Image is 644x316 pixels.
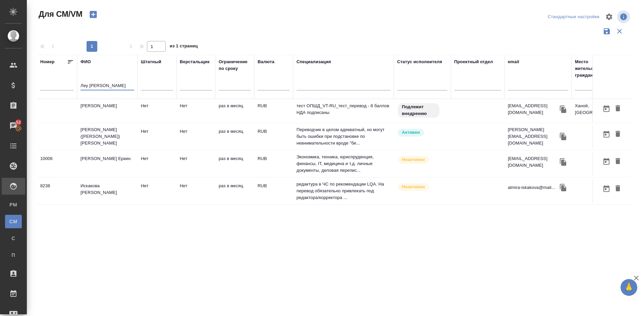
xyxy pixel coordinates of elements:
span: из 1 страниц [170,42,198,52]
div: Свежая кровь: на первые 3 заказа по тематике ставь редактора и фиксируй оценки [397,103,447,118]
div: Верстальщик [180,58,210,65]
p: almira-iskakova@mail... [508,184,555,191]
p: Экономика, техника, юриспруденция, финансы, IT, медицина и т.д. личные документы, деловая перепис... [297,154,390,174]
p: Переводчик в целом адекватный, но могут быть ошибки при подстановке по невнимательности вроде "бе... [297,126,390,147]
td: RUB [254,179,293,203]
td: Нет [176,152,215,175]
div: Ограничение по сроку [219,58,251,72]
span: PM [8,201,18,208]
a: С [5,232,22,245]
td: Искакова [PERSON_NAME] [77,179,138,203]
button: Удалить [612,103,624,115]
button: Скопировать [558,157,568,167]
a: PM [5,198,22,211]
button: Создать [85,9,101,20]
div: Наши пути разошлись: исполнитель с нами не работает [397,183,447,192]
span: 🙏 [623,280,635,294]
td: Нет [138,125,176,148]
button: Удалить [612,183,624,195]
td: RUB [254,152,293,175]
button: Удалить [612,128,624,141]
span: П [8,252,18,259]
a: CM [5,215,22,228]
button: Скопировать [558,104,568,114]
button: Открыть календарь загрузки [601,128,612,141]
td: [PERSON_NAME] [77,99,138,123]
span: Для СМ/VM [37,9,83,19]
button: Сохранить фильтры [600,25,613,38]
p: [PERSON_NAME][EMAIL_ADDRESS][DOMAIN_NAME] [508,126,558,147]
button: Скопировать [558,183,568,193]
td: Нет [138,99,176,123]
td: RUB [254,125,293,148]
td: 8238 [37,179,77,203]
div: split button [546,12,601,22]
div: Рядовой исполнитель: назначай с учетом рейтинга [397,128,447,137]
td: Нет [176,125,215,148]
span: Посмотреть информацию [617,10,631,23]
button: Открыть календарь загрузки [601,183,612,195]
p: Подлежит внедрению [402,104,435,117]
td: [PERSON_NAME] ([PERSON_NAME]) [PERSON_NAME] [77,123,138,150]
td: RUB [254,99,293,123]
a: П [5,248,22,262]
button: Скопировать [558,131,568,142]
span: 52 [12,119,25,126]
div: Место жительства(Город), гражданство [575,58,629,79]
td: Нет [176,179,215,203]
td: [PERSON_NAME] Еркин [77,152,138,175]
td: раз в месяц [215,179,254,203]
div: Специализация [297,58,331,65]
div: email [508,58,519,65]
div: Статус исполнителя [397,58,442,65]
button: 🙏 [621,279,637,296]
td: раз в месяц [215,152,254,175]
div: Валюта [258,58,274,65]
button: Открыть календарь загрузки [601,155,612,168]
span: Настроить таблицу [601,9,617,25]
td: Нет [138,152,176,175]
div: Штатный [141,58,161,65]
td: раз в месяц [215,99,254,123]
p: Активен [402,129,420,136]
td: Ханой, [GEOGRAPHIC_DATA] [572,99,632,123]
p: Неактивен [402,156,425,163]
td: Нет [138,179,176,203]
button: Сбросить фильтры [613,25,626,38]
a: 52 [2,117,25,134]
p: [EMAIL_ADDRESS][DOMAIN_NAME] [508,103,558,116]
div: Наши пути разошлись: исполнитель с нами не работает [397,155,447,164]
button: Удалить [612,155,624,168]
td: 10006 [37,152,77,175]
div: Проектный отдел [454,58,493,65]
span: CM [8,218,18,225]
span: С [8,235,18,242]
p: тест ОПШД_VT-RU_тест_перевод - 8 баллов НДА подписаны [297,103,390,116]
div: Номер [40,58,55,65]
td: раз в месяц [215,125,254,148]
td: Нет [176,99,215,123]
div: ФИО [80,58,91,65]
p: редактура в ЧС по рекомендации LQA. На перевод обязательно привлекать под редактора/корректора ... [297,181,390,201]
button: Открыть календарь загрузки [601,103,612,115]
p: [EMAIL_ADDRESS][DOMAIN_NAME] [508,155,558,169]
p: Неактивен [402,184,425,190]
